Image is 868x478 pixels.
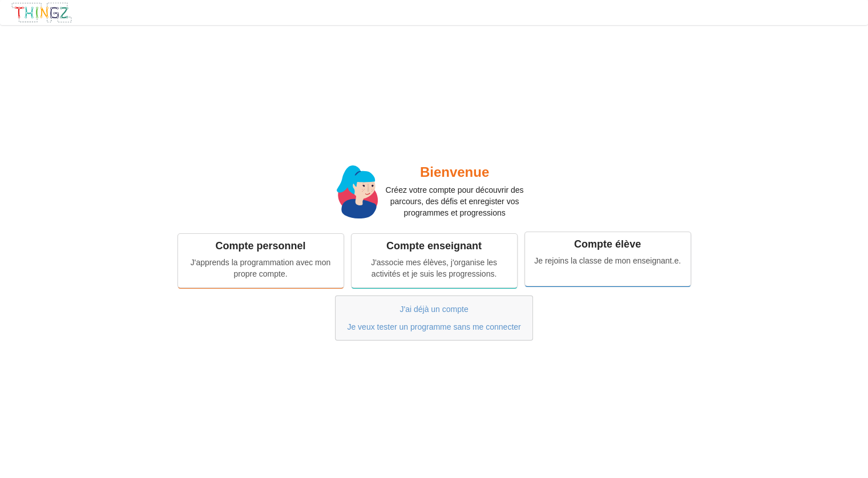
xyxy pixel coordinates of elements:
div: Compte personnel [186,240,336,253]
div: J'associe mes élèves, j'organise les activités et je suis les progressions. [360,257,509,279]
h2: Bienvenue [378,164,532,181]
a: J'ai déjà un compte [399,305,468,314]
div: J'apprends la programmation avec mon propre compte. [186,257,336,279]
div: Compte élève [533,238,683,251]
div: Compte enseignant [360,240,509,253]
img: miss.svg [337,165,378,218]
a: Compte personnelJ'apprends la programmation avec mon propre compte. [178,234,344,287]
p: Créez votre compte pour découvrir des parcours, des défis et enregister vos programmes et progres... [378,184,532,218]
div: Je rejoins la classe de mon enseignant.e. [533,255,683,266]
a: Compte enseignantJ'associe mes élèves, j'organise les activités et je suis les progressions. [352,234,517,287]
a: Compte élèveJe rejoins la classe de mon enseignant.e. [525,232,691,286]
a: Je veux tester un programme sans me connecter [347,322,520,331]
img: thingz_logo.png [11,2,72,23]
